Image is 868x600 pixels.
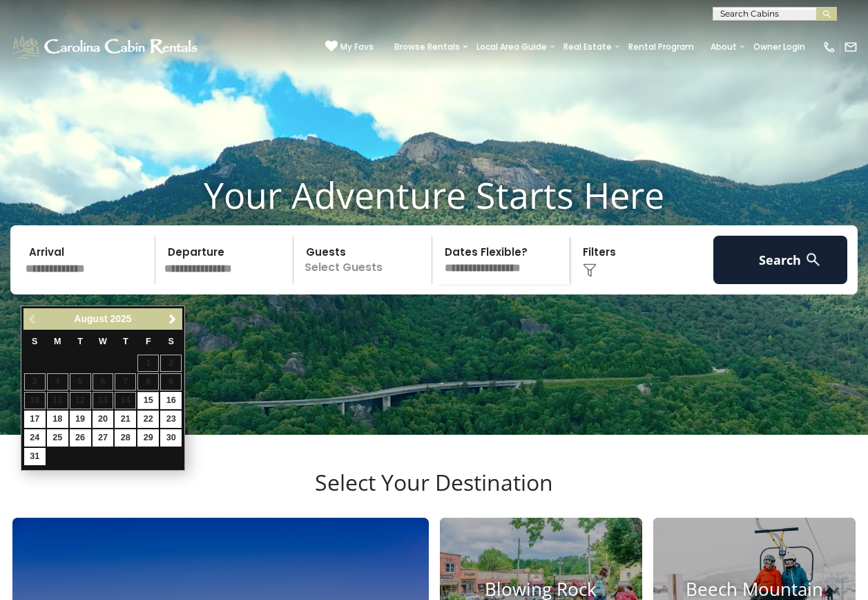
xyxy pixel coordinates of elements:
[93,429,114,447] a: 27
[822,40,836,54] img: phone-regular-white.png
[74,313,107,324] span: August
[746,37,812,57] a: Owner Login
[160,392,182,409] a: 16
[99,337,107,346] span: Wednesday
[557,37,619,57] a: Real Estate
[325,40,374,54] a: My Favs
[70,411,91,428] a: 19
[47,411,68,428] a: 18
[137,411,159,428] a: 22
[77,337,83,346] span: Tuesday
[10,33,202,61] img: White-1-1-2.png
[804,251,822,268] img: search-regular-white.png
[160,411,182,428] a: 23
[24,429,46,447] a: 24
[583,263,597,277] img: filter--v1.png
[168,337,174,346] span: Saturday
[340,41,374,53] span: My Favs
[298,236,432,284] p: Select Guests
[470,37,554,57] a: Local Area Guide
[115,411,136,428] a: 21
[167,314,178,325] span: Next
[93,411,114,428] a: 20
[54,337,61,346] span: Monday
[844,40,858,54] img: mail-regular-white.png
[164,310,181,328] a: Next
[137,429,159,447] a: 29
[24,411,46,428] a: 17
[24,448,46,465] a: 31
[10,174,858,216] h1: Your Adventure Starts Here
[115,429,136,447] a: 28
[137,392,159,409] a: 15
[160,429,182,447] a: 30
[10,469,858,518] h3: Select Your Destination
[713,236,848,284] button: Search
[47,429,68,447] a: 25
[387,37,467,57] a: Browse Rentals
[110,313,131,324] span: 2025
[70,429,91,447] a: 26
[704,37,744,57] a: About
[32,337,37,346] span: Sunday
[123,337,128,346] span: Thursday
[146,337,151,346] span: Friday
[621,37,701,57] a: Rental Program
